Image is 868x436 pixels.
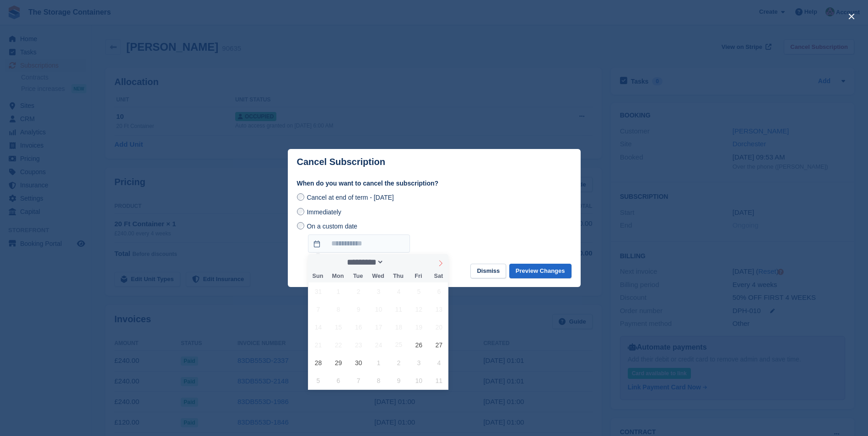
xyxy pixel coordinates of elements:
span: Tue [348,273,368,279]
span: Wed [368,273,388,279]
span: September 27, 2025 [430,336,448,354]
select: Month [344,257,384,267]
span: September 18, 2025 [390,318,408,336]
span: September 24, 2025 [370,336,388,354]
span: September 11, 2025 [390,300,408,318]
span: September 25, 2025 [390,336,408,354]
span: Cancel at end of term - [DATE] [307,194,394,201]
span: September 6, 2025 [430,282,448,300]
span: Mon [328,273,348,279]
span: October 6, 2025 [329,372,347,389]
input: Cancel at end of term - [DATE] [297,193,304,201]
span: October 9, 2025 [390,372,408,389]
span: September 14, 2025 [309,318,327,336]
span: September 29, 2025 [329,354,347,372]
button: Preview Changes [509,264,571,279]
span: September 8, 2025 [329,300,347,318]
span: September 3, 2025 [370,282,388,300]
p: Cancel Subscription [297,157,385,167]
span: October 1, 2025 [370,354,388,372]
span: September 10, 2025 [370,300,388,318]
span: September 20, 2025 [430,318,448,336]
span: August 31, 2025 [309,282,327,300]
span: Immediately [307,208,341,216]
button: close [844,9,859,24]
input: Immediately [297,208,304,215]
span: Fri [408,273,428,279]
span: October 5, 2025 [309,372,327,389]
span: October 4, 2025 [430,354,448,372]
span: September 5, 2025 [410,282,428,300]
input: On a custom date [308,234,410,253]
span: September 26, 2025 [410,336,428,354]
span: September 22, 2025 [329,336,347,354]
span: September 9, 2025 [350,300,367,318]
span: October 3, 2025 [410,354,428,372]
span: September 21, 2025 [309,336,327,354]
span: October 7, 2025 [350,372,367,389]
span: Sat [428,273,448,279]
span: On a custom date [307,223,357,230]
span: September 15, 2025 [329,318,347,336]
span: October 10, 2025 [410,372,428,389]
button: Dismiss [470,264,506,279]
span: October 11, 2025 [430,372,448,389]
input: On a custom date [297,222,304,229]
span: September 2, 2025 [350,282,367,300]
span: September 13, 2025 [430,300,448,318]
span: October 8, 2025 [370,372,388,389]
span: Thu [388,273,408,279]
span: September 23, 2025 [350,336,367,354]
span: September 1, 2025 [329,282,347,300]
span: September 17, 2025 [370,318,388,336]
span: September 16, 2025 [350,318,367,336]
input: Year [384,257,413,267]
span: September 7, 2025 [309,300,327,318]
span: September 4, 2025 [390,282,408,300]
span: September 28, 2025 [309,354,327,372]
span: September 30, 2025 [350,354,367,372]
span: September 12, 2025 [410,300,428,318]
label: When do you want to cancel the subscription? [297,179,571,188]
span: September 19, 2025 [410,318,428,336]
span: October 2, 2025 [390,354,408,372]
span: Sun [308,273,328,279]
